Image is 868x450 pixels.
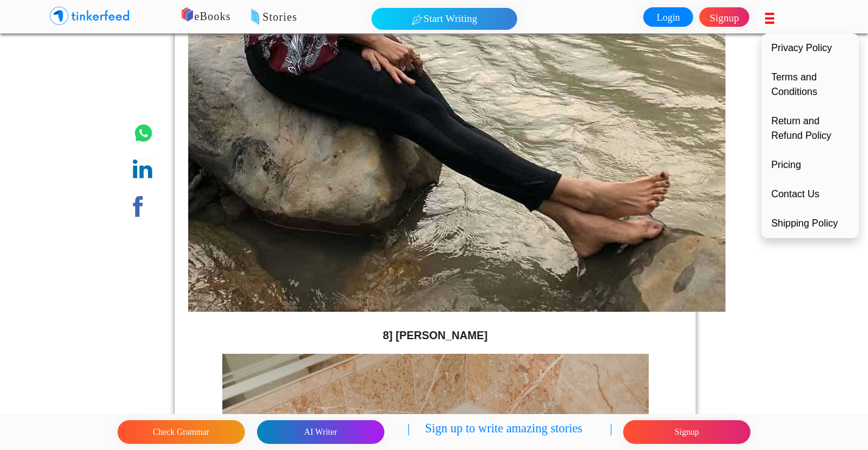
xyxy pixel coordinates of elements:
button: AI Writer [257,420,384,444]
button: Check Grammar [118,420,245,444]
p: | Sign up to write amazing stories | [408,419,612,445]
img: whatsapp.png [133,122,154,144]
a: Login [643,7,693,27]
button: Signup [623,420,750,444]
strong: 8] [PERSON_NAME] [383,329,487,342]
p: eBooks [164,9,546,26]
button: Start Writing [372,8,517,30]
a: Privacy Policy [761,33,859,63]
p: Stories [213,9,595,26]
a: Signup [699,7,749,27]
